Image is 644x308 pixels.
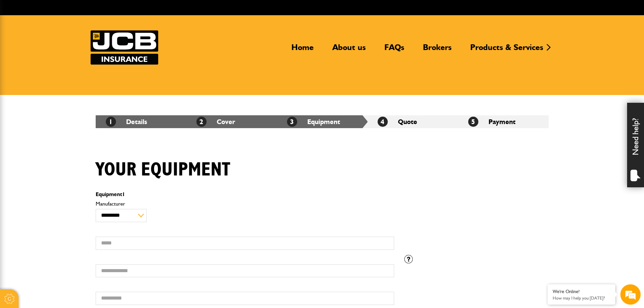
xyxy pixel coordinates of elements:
[91,30,158,65] a: JCB Insurance Services
[379,42,409,58] a: FAQs
[627,103,644,187] div: Need help?
[327,42,371,58] a: About us
[96,159,230,181] h1: Your equipment
[465,42,548,58] a: Products & Services
[468,117,478,127] span: 5
[122,191,125,197] span: 1
[91,30,158,65] img: JCB Insurance Services logo
[106,117,116,127] span: 1
[418,42,457,58] a: Brokers
[458,115,549,128] li: Payment
[553,289,610,294] div: We're Online!
[286,42,319,58] a: Home
[277,115,367,128] li: Equipment
[196,117,207,127] span: 2
[553,295,610,301] p: How may I help you today?
[106,118,147,126] a: 1Details
[378,117,388,127] span: 4
[96,192,394,197] p: Equipment
[367,115,458,128] li: Quote
[287,117,297,127] span: 3
[96,201,394,207] label: Manufacturer
[196,118,235,126] a: 2Cover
